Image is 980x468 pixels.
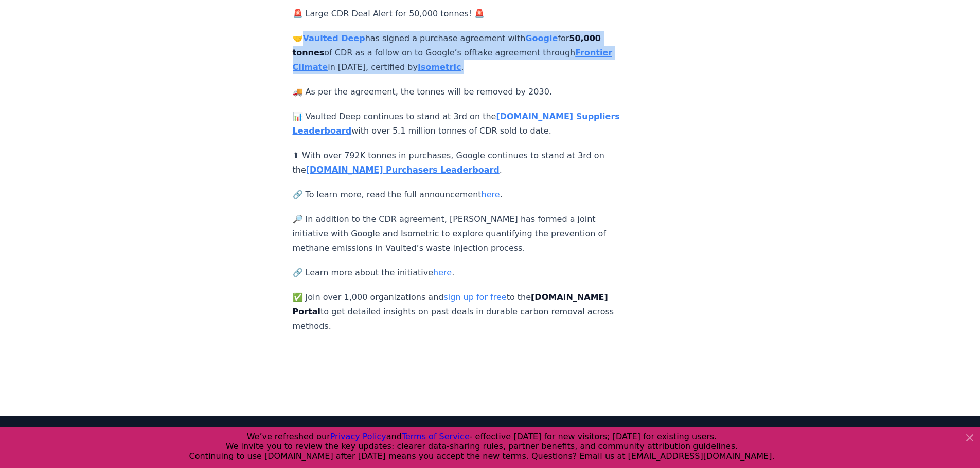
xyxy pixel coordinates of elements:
[293,290,633,333] p: ✅ Join over 1,000 organizations and to the to get detailed insights on past deals in durable carb...
[293,7,633,21] p: 🚨 Large CDR Deal Alert for 50,000 tonnes! 🚨
[293,31,633,74] p: 🤝 has signed a purchase agreement with for of CDR as a follow on to Google’s offtake agreement th...
[433,268,452,277] a: here
[293,266,633,280] p: 🔗 Learn more about the initiative .
[293,85,633,99] p: 🚚 As per the agreement, the tonnes will be removed by 2030.
[482,190,500,199] a: here
[293,188,633,202] p: 🔗 To learn more, read the full announcement .
[525,33,558,43] a: Google
[306,165,500,175] a: [DOMAIN_NAME] Purchasers Leaderboard
[418,62,461,72] a: Isometric
[443,292,506,302] a: sign up for free
[303,33,365,43] a: Vaulted Deep
[293,212,633,255] p: 🔎 In addition to the CDR agreement, [PERSON_NAME] has formed a joint initiative with Google and I...
[293,109,633,138] p: 📊 Vaulted Deep continues to stand at 3rd on the with over 5.1 million tonnes of CDR sold to date.
[293,148,633,177] p: ⬆ With over 792K tonnes in purchases, Google continues to stand at 3rd on the .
